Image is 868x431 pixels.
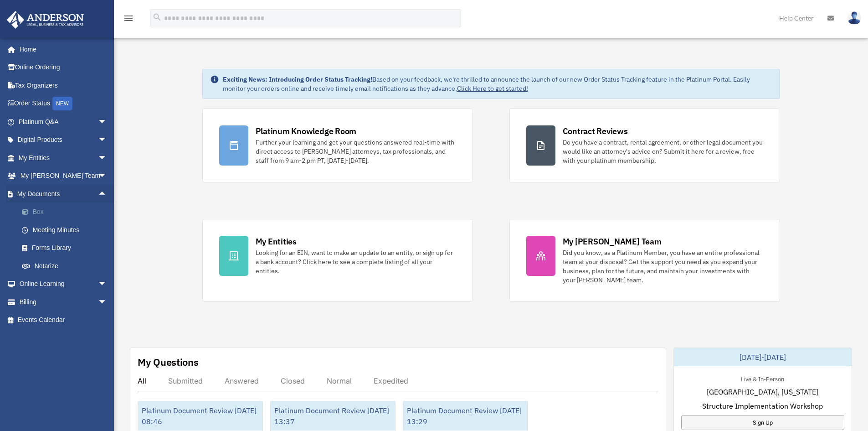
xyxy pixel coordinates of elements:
[563,138,763,165] div: Do you have a contract, rental agreement, or other legal document you would like an attorney's ad...
[403,401,528,431] div: Platinum Document Review [DATE] 13:29
[327,376,352,385] div: Normal
[256,138,456,165] div: Further your learning and get your questions answered real-time with direct access to [PERSON_NAM...
[6,275,121,293] a: Online Learningarrow_drop_down
[281,376,305,385] div: Closed
[13,257,121,275] a: Notarize
[202,109,473,182] a: Platinum Knowledge Room Further your learning and get your questions answered real-time with dire...
[98,275,116,294] span: arrow_drop_down
[223,75,772,93] div: Based on your feedback, we're thrilled to announce the launch of our new Order Status Tracking fe...
[52,97,72,110] div: NEW
[707,386,818,397] span: [GEOGRAPHIC_DATA], [US_STATE]
[98,149,116,167] span: arrow_drop_down
[6,94,121,113] a: Order StatusNEW
[138,401,262,431] div: Platinum Document Review [DATE] 08:46
[6,167,121,185] a: My [PERSON_NAME] Teamarrow_drop_down
[13,203,121,221] a: Box
[223,75,372,83] strong: Exciting News: Introducing Order Status Tracking!
[563,248,763,285] div: Did you know, as a Platinum Member, you have an entire professional team at your disposal? Get th...
[681,415,844,430] a: Sign Up
[6,149,121,167] a: My Entitiesarrow_drop_down
[98,185,116,203] span: arrow_drop_up
[98,167,116,186] span: arrow_drop_down
[168,376,203,385] div: Submitted
[457,84,528,93] a: Click Here to get started!
[6,40,116,58] a: Home
[256,236,297,247] div: My Entities
[6,185,121,203] a: My Documentsarrow_drop_up
[123,13,134,24] i: menu
[6,311,121,329] a: Events Calendar
[138,376,146,385] div: All
[563,236,662,247] div: My [PERSON_NAME] Team
[123,16,134,24] a: menu
[6,58,121,77] a: Online Ordering
[734,374,791,383] div: Live & In-Person
[6,113,121,131] a: Platinum Q&Aarrow_drop_down
[674,348,852,366] div: [DATE]-[DATE]
[702,400,823,411] span: Structure Implementation Workshop
[152,12,162,22] i: search
[13,221,121,239] a: Meeting Minutes
[509,219,780,301] a: My [PERSON_NAME] Team Did you know, as a Platinum Member, you have an entire professional team at...
[202,219,473,301] a: My Entities Looking for an EIN, want to make an update to an entity, or sign up for a bank accoun...
[256,248,456,275] div: Looking for an EIN, want to make an update to an entity, or sign up for a bank account? Click her...
[13,239,121,257] a: Forms Library
[256,125,357,137] div: Platinum Knowledge Room
[271,401,395,431] div: Platinum Document Review [DATE] 13:37
[374,376,408,385] div: Expedited
[509,109,780,182] a: Contract Reviews Do you have a contract, rental agreement, or other legal document you would like...
[98,131,116,150] span: arrow_drop_down
[98,113,116,131] span: arrow_drop_down
[847,11,861,25] img: User Pic
[98,293,116,312] span: arrow_drop_down
[6,293,121,311] a: Billingarrow_drop_down
[225,376,259,385] div: Answered
[4,11,87,29] img: Anderson Advisors Platinum Portal
[6,76,121,94] a: Tax Organizers
[138,355,199,369] div: My Questions
[563,125,628,137] div: Contract Reviews
[6,131,121,149] a: Digital Productsarrow_drop_down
